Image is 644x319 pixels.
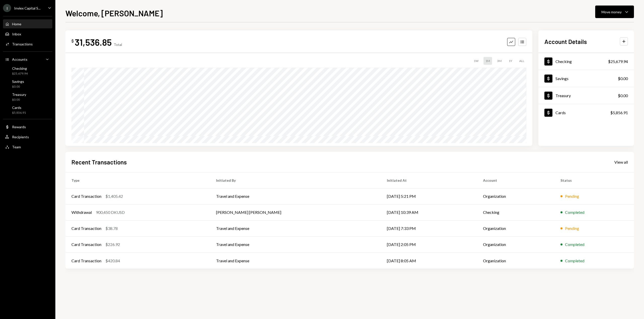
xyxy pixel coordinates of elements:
[477,252,554,269] td: Organization
[538,53,634,70] a: Checking$25,679.94
[71,241,101,247] div: Card Transaction
[381,188,477,204] td: [DATE] 5:21 PM
[96,209,125,215] div: 900,450 DKUSD
[12,98,26,102] div: $0.00
[3,132,52,141] a: Recipients
[3,91,52,103] a: Treasury$0.00
[381,172,477,188] th: Initiated At
[3,142,52,151] a: Team
[105,241,120,247] div: $226.92
[555,110,566,115] div: Cards
[565,209,584,215] div: Completed
[3,104,52,116] a: Cards$5,856.91
[71,158,127,166] h2: Recent Transactions
[71,225,101,231] div: Card Transaction
[12,66,28,71] div: Checking
[12,92,26,97] div: Treasury
[381,236,477,252] td: [DATE] 2:05 PM
[12,42,33,46] div: Transactions
[12,22,21,26] div: Home
[565,258,584,264] div: Completed
[472,57,480,65] div: 1W
[105,225,118,231] div: $38.78
[477,220,554,236] td: Organization
[12,79,24,84] div: Savings
[3,122,52,131] a: Rewards
[538,87,634,104] a: Treasury$0.00
[565,225,579,231] div: Pending
[210,188,381,204] td: Travel and Expense
[12,105,26,110] div: Cards
[65,172,210,188] th: Type
[65,8,163,18] h1: Welcome, [PERSON_NAME]
[618,93,628,99] div: $0.00
[555,76,569,81] div: Savings
[210,220,381,236] td: Travel and Expense
[71,193,101,199] div: Card Transaction
[12,111,26,115] div: $5,856.91
[3,39,52,48] a: Transactions
[381,204,477,220] td: [DATE] 10:39 AM
[71,258,101,264] div: Card Transaction
[3,55,52,64] a: Accounts
[477,188,554,204] td: Organization
[3,29,52,38] a: Inbox
[565,193,579,199] div: Pending
[114,42,122,47] div: Total
[105,193,123,199] div: $1,405.42
[381,252,477,269] td: [DATE] 8:05 AM
[495,57,504,65] div: 3M
[3,19,52,28] a: Home
[555,59,572,64] div: Checking
[12,135,29,139] div: Recipients
[3,4,11,12] div: I
[12,32,21,36] div: Inbox
[12,85,24,89] div: $0.00
[12,57,27,61] div: Accounts
[210,236,381,252] td: Travel and Expense
[595,6,634,18] button: Move money
[477,236,554,252] td: Organization
[610,110,628,116] div: $5,856.91
[608,58,628,65] div: $25,679.94
[210,172,381,188] th: Initiated By
[12,125,26,129] div: Rewards
[484,57,492,65] div: 1M
[601,9,622,15] div: Move money
[71,209,92,215] div: Withdrawal
[538,70,634,87] a: Savings$0.00
[477,172,554,188] th: Account
[554,172,634,188] th: Status
[614,160,628,165] div: View all
[12,145,21,149] div: Team
[75,36,112,48] div: 31,536.85
[555,93,571,98] div: Treasury
[71,38,74,43] div: $
[210,252,381,269] td: Travel and Expense
[618,76,628,82] div: $0.00
[544,37,587,46] h2: Account Details
[381,220,477,236] td: [DATE] 7:33 PM
[14,6,41,10] div: Inviex Capital S...
[210,204,381,220] td: [PERSON_NAME] [PERSON_NAME]
[105,258,120,264] div: $420.84
[477,204,554,220] td: Checking
[517,57,526,65] div: ALL
[565,241,584,247] div: Completed
[538,104,634,121] a: Cards$5,856.91
[507,57,514,65] div: 1Y
[614,159,628,165] a: View all
[3,65,52,77] a: Checking$25,679.94
[3,78,52,90] a: Savings$0.00
[12,72,28,76] div: $25,679.94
